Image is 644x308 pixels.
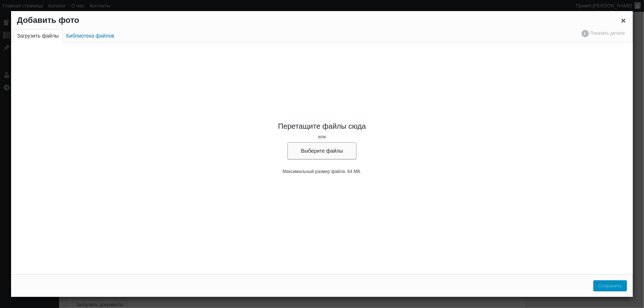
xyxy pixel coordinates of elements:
[11,121,633,131] h2: Перетащите файлы сюда
[11,168,633,175] p: Максимальный размер файла: 64 MB.
[11,11,633,30] h1: Добавить фото
[287,142,357,159] button: Выберите файлы
[593,280,627,291] button: Сохранить
[62,30,118,42] a: Библиотека файлов
[13,29,63,42] a: Загрузить файлы
[11,134,633,140] p: или
[582,30,625,37] span: Показать детали
[578,30,628,37] a: Показать детали
[4,10,445,27] p: 1999 год выпуска, цвет автомобиля — белый, салон — белая кожа, мест — 2+1 возле водителя Цена — 1...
